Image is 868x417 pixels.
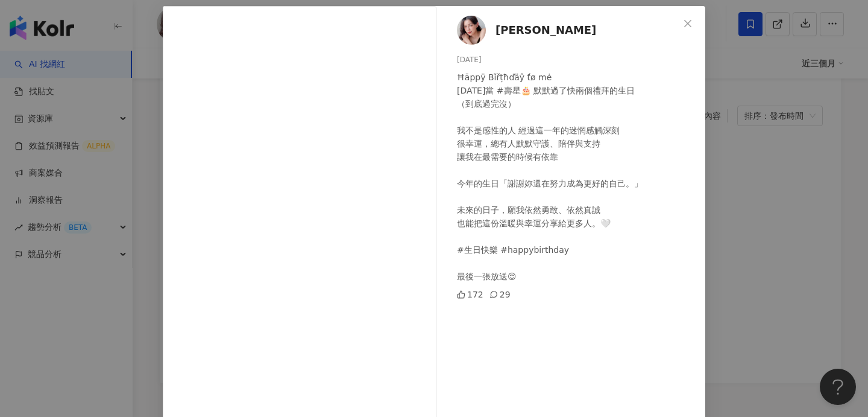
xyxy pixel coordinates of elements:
div: 172 [457,288,483,301]
div: 29 [489,288,511,301]
span: close [683,19,693,28]
img: KOL Avatar [457,16,486,45]
a: KOL Avatar[PERSON_NAME] [457,16,679,45]
div: Ħāppÿ Bǐřțħďäŷ ťø mė [DATE]當 #壽星🎂 默默過了快兩個禮拜的生日 （到底過完沒） 我不是感性的人 經過這一年的迷惘感觸深刻 很幸運，總有人默默守護、陪伴與支持 讓我在... [457,71,696,283]
button: Close [676,11,700,36]
span: [PERSON_NAME] [495,22,596,39]
div: [DATE] [457,54,696,66]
